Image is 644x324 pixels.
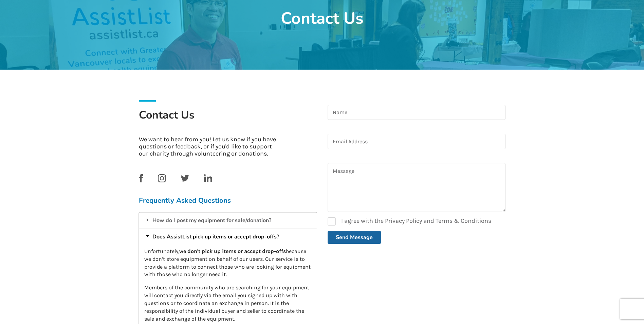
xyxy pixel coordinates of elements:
h1: Contact Us [139,108,317,130]
h3: Frequently Asked Questions [139,196,317,205]
input: Name [328,105,505,120]
img: facebook_link [139,174,143,182]
input: Email Address [328,134,505,149]
b: we don't pick up items or accept drop-offs [179,248,286,254]
img: instagram_link [158,174,166,182]
img: twitter_link [181,175,189,182]
div: How do I post my equipment for sale/donation? [139,212,317,229]
p: Members of the community who are searching for your equipment will contact you directly via the e... [144,284,311,323]
h1: Contact Us [281,8,363,29]
p: Unfortunately, because we don’t store equipment on behalf of our users. Our service is to provide... [144,248,311,278]
p: We want to hear from you! Let us know if you have questions or feedback, or if you'd like to supp... [139,136,281,157]
img: linkedin_link [204,174,212,182]
div: Does AssistList pick up items or accept drop-offs? [139,229,317,245]
button: Send Message [328,231,381,244]
label: I agree with the Privacy Policy and Terms & Conditions [328,217,491,226]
